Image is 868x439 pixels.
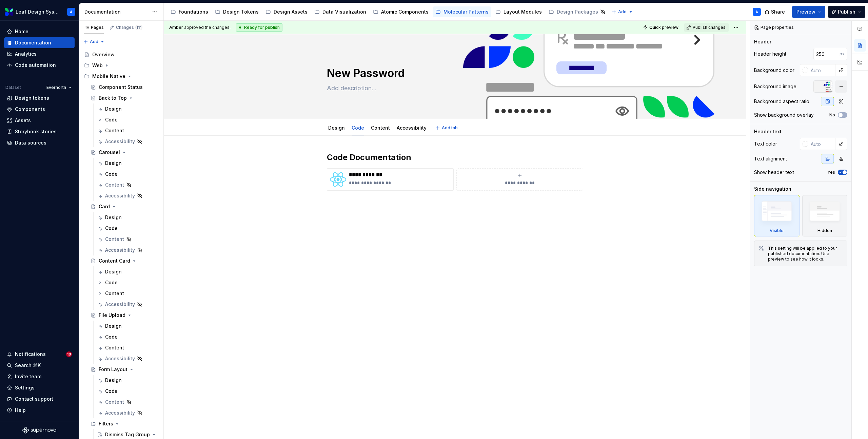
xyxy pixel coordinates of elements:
[99,149,120,156] div: Carousel
[99,84,143,91] div: Component Status
[88,147,161,158] a: Carousel
[754,112,814,118] div: Show background overlay
[4,49,75,59] a: Analytics
[105,138,135,145] div: Accessibility
[105,344,124,351] div: Content
[105,182,124,188] div: Content
[94,331,161,342] a: Code
[105,247,135,253] div: Accessibility
[15,396,53,402] div: Contact support
[802,195,848,236] div: Hidden
[761,6,789,18] button: Share
[754,38,771,45] div: Header
[15,117,31,124] div: Assets
[179,8,208,15] div: Foundations
[829,112,835,118] label: No
[557,8,598,15] div: Design Packages
[368,120,393,135] div: Content
[4,349,75,360] button: Notifications10
[442,125,458,131] span: Add tab
[274,8,308,15] div: Design Assets
[15,62,56,69] div: Code automation
[15,39,51,46] div: Documentation
[754,155,787,162] div: Text alignment
[5,8,13,16] img: 6e787e26-f4c0-4230-8924-624fe4a2d214.png
[94,245,161,255] a: Accessibility
[15,51,37,57] div: Analytics
[808,64,835,76] input: Auto
[81,49,161,60] a: Overview
[838,8,855,15] span: Publish
[94,266,161,277] a: Design
[754,195,800,236] div: Visible
[94,169,161,179] a: Code
[94,342,161,353] a: Content
[66,351,72,357] span: 10
[618,9,627,15] span: Add
[840,51,845,57] p: px
[105,409,135,416] div: Accessibility
[92,62,103,69] div: Web
[94,407,161,418] a: Accessibility
[1,4,77,19] button: Leaf Design SystemA
[94,386,161,397] a: Code
[312,6,369,17] a: Data Visualization
[105,388,118,395] div: Code
[94,353,161,364] a: Accessibility
[641,23,682,32] button: Quick preview
[397,125,427,131] a: Accessibility
[81,71,161,82] div: Mobile Native
[352,125,364,131] a: Code
[4,405,75,416] button: Help
[70,9,73,15] div: A
[4,104,75,115] a: Components
[94,321,161,331] a: Design
[105,323,122,329] div: Design
[771,8,785,15] span: Share
[15,384,35,391] div: Settings
[94,190,161,201] a: Accessibility
[684,23,729,32] button: Publish changes
[99,257,130,264] div: Content Card
[15,128,57,135] div: Storybook stories
[92,73,125,80] div: Mobile Native
[4,26,75,37] a: Home
[99,366,127,373] div: Form Layout
[755,9,758,15] div: A
[105,127,124,134] div: Content
[212,6,261,17] a: Design Tokens
[443,8,489,15] div: Molecular Patterns
[394,120,429,135] div: Accessibility
[94,103,161,114] a: Design
[94,234,161,245] a: Content
[94,397,161,407] a: Content
[105,192,135,199] div: Accessibility
[81,60,161,71] div: Web
[105,171,118,177] div: Code
[105,116,118,123] div: Code
[22,427,56,434] svg: Supernova Logo
[15,351,46,358] div: Notifications
[94,299,161,310] a: Accessibility
[15,407,26,414] div: Help
[15,139,46,146] div: Data sources
[15,362,41,369] div: Search ⌘K
[105,225,118,232] div: Code
[88,418,161,429] div: Filters
[92,51,115,58] div: Overview
[84,8,149,15] div: Documentation
[4,126,75,137] a: Storybook stories
[236,23,282,32] div: Ready for publish
[754,128,782,135] div: Header text
[94,375,161,386] a: Design
[88,93,161,103] a: Back to Top
[105,214,122,221] div: Design
[754,98,809,105] div: Background aspect ratio
[504,8,542,15] div: Layout Modules
[330,171,346,188] img: 6ec345c6-138a-4059-89fc-6a2a6accea26.png
[770,228,784,233] div: Visible
[754,83,796,90] div: Background image
[817,228,832,233] div: Hidden
[4,360,75,371] button: Search ⌘K
[105,377,122,384] div: Design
